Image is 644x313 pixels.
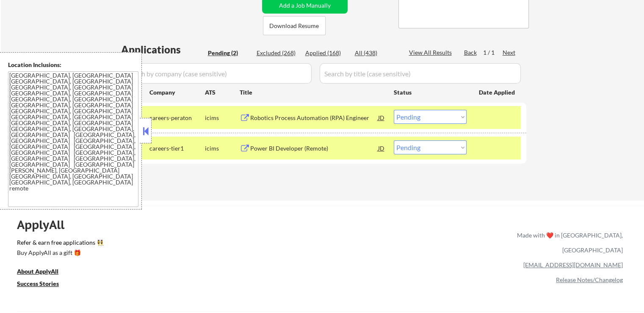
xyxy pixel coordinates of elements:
[149,144,205,153] div: careers-tier1
[208,49,250,57] div: Pending (2)
[320,63,521,84] input: Search by title (case sensitive)
[121,63,312,84] input: Search by company (case sensitive)
[205,114,240,122] div: icims
[377,140,386,156] div: JD
[149,88,205,97] div: Company
[305,49,348,57] div: Applied (168)
[355,49,397,57] div: All (438)
[257,49,299,57] div: Excluded (268)
[17,250,102,256] div: Buy ApplyAll as a gift 🎁
[514,228,623,257] div: Made with ❤️ in [GEOGRAPHIC_DATA], [GEOGRAPHIC_DATA]
[17,268,58,275] u: About ApplyAll
[523,261,623,268] a: [EMAIL_ADDRESS][DOMAIN_NAME]
[205,144,240,153] div: icims
[483,48,503,57] div: 1 / 1
[409,48,454,57] div: View All Results
[17,280,59,287] u: Success Stories
[250,144,378,153] div: Power BI Developer (Remote)
[556,276,623,283] a: Release Notes/Changelog
[250,114,378,122] div: Robotics Process Automation (RPA) Engineer
[17,240,340,249] a: Refer & earn free applications 👯‍♀️
[240,88,386,97] div: Title
[479,88,516,97] div: Date Applied
[17,249,102,259] a: Buy ApplyAll as a gift 🎁
[17,267,70,278] a: About ApplyAll
[17,218,74,232] div: ApplyAll
[8,61,138,69] div: Location Inclusions:
[263,16,326,35] button: Download Resume
[17,279,70,290] a: Success Stories
[149,114,205,122] div: careers-peraton
[205,88,240,97] div: ATS
[121,45,205,55] div: Applications
[464,48,478,57] div: Back
[503,48,516,57] div: Next
[377,110,386,125] div: JD
[394,84,467,100] div: Status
